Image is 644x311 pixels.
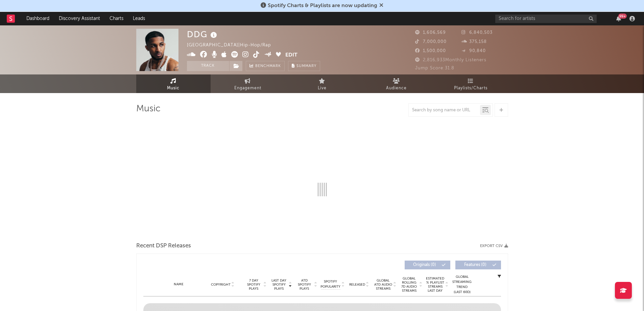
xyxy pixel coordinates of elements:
[157,282,201,287] div: Name
[409,263,440,267] span: Originals ( 0 )
[167,84,180,92] span: Music
[455,261,501,269] button: Features(0)
[405,261,450,269] button: Originals(0)
[234,84,261,92] span: Engagement
[128,12,150,25] a: Leads
[136,74,211,93] a: Music
[379,3,383,8] span: Dismiss
[461,40,487,44] span: 375,158
[211,74,285,93] a: Engagement
[187,61,229,71] button: Track
[415,58,486,62] span: 2,816,933 Monthly Listeners
[268,3,377,8] span: Spotify Charts & Playlists are now updating
[359,74,434,93] a: Audience
[409,108,480,113] input: Search by song name or URL
[415,49,446,53] span: 1,500,000
[245,279,263,291] span: 7 Day Spotify Plays
[461,49,486,53] span: 90,840
[415,40,447,44] span: 7,000,000
[187,41,279,49] div: [GEOGRAPHIC_DATA] | Hip-Hop/Rap
[255,62,281,70] span: Benchmark
[415,30,446,35] span: 1,606,569
[415,66,454,70] span: Jump Score: 31.8
[211,283,231,287] span: Copyright
[454,84,487,92] span: Playlists/Charts
[136,242,191,250] span: Recent DSP Releases
[295,279,313,291] span: ATD Spotify Plays
[461,30,493,35] span: 6,840,503
[320,279,340,289] span: Spotify Popularity
[296,64,316,68] span: Summary
[426,276,445,293] span: Estimated % Playlist Streams Last Day
[386,84,407,92] span: Audience
[452,274,472,295] div: Global Streaming Trend (Last 60D)
[246,61,285,71] a: Benchmark
[618,14,627,19] div: 99 +
[480,244,508,248] button: Export CSV
[434,74,508,93] a: Playlists/Charts
[349,283,365,287] span: Released
[495,15,597,23] input: Search for artists
[318,84,327,92] span: Live
[400,276,419,293] span: Global Rolling 7D Audio Streams
[616,16,621,21] button: 99+
[54,12,105,25] a: Discovery Assistant
[270,279,288,291] span: Last Day Spotify Plays
[285,51,297,60] button: Edit
[22,12,54,25] a: Dashboard
[105,12,128,25] a: Charts
[285,74,359,93] a: Live
[460,263,491,267] span: Features ( 0 )
[374,279,392,291] span: Global ATD Audio Streams
[187,29,219,40] div: DDG
[288,61,320,71] button: Summary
